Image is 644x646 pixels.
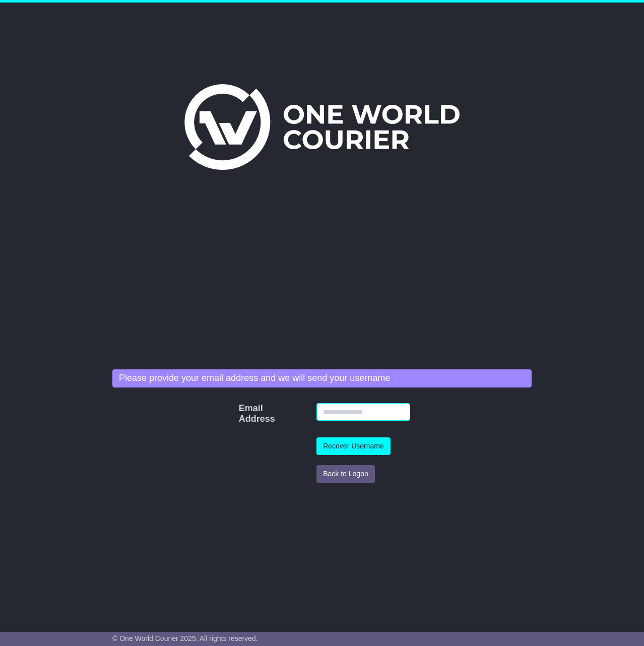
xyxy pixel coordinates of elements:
label: Email Address [234,403,252,425]
span: © One World Courier 2025. All rights reserved. [112,634,258,642]
button: Recover Username [316,437,391,455]
div: Please provide your email address and we will send your username [112,369,532,387]
img: One World [184,84,460,170]
button: Back to Logon [316,465,375,483]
